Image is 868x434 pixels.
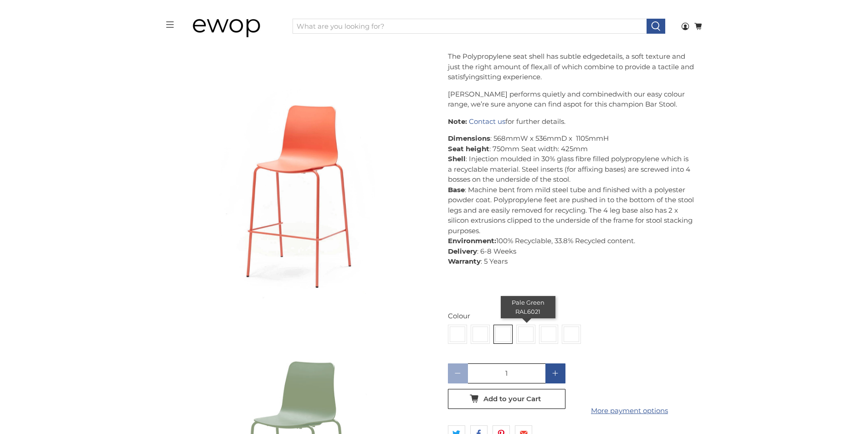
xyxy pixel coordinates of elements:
strong: Environment: [448,236,496,245]
input: What are you looking for? [293,19,647,34]
strong: Seat height [448,144,489,153]
span: spot for this champion Bar Stool. [567,100,677,108]
a: Polly Bar Stool [175,52,421,298]
div: Pale Green RAL6021 [501,296,555,318]
p: : 568mmW x 536mmD x 1105mmH : 750mm Seat width: 425mm : Injection moulded in 30% glass fibre fill... [448,133,694,267]
strong: Note: [448,117,467,126]
span: all of which combine to provide a tactile and satisfying [448,62,694,82]
strong: Delivery [448,247,477,255]
button: Add to your Cart [448,389,565,409]
strong: Warranty [448,257,481,266]
span: for further details. [448,117,565,126]
span: details, a soft texture and just the right amount of flex, [448,52,685,71]
div: Colour [448,311,694,322]
strong: Shell [448,154,466,163]
span: : 5 Years [481,257,508,266]
a: Contact us [469,117,505,126]
span: Add to your Cart [483,395,541,403]
strong: Base [448,185,465,194]
span: sitting experience. [480,72,542,81]
strong: Dimensions [448,134,490,143]
a: More payment options [571,406,688,416]
span: [PERSON_NAME] performs quietly and combined [448,90,617,98]
span: The Polypropylene seat shell has subtle edge [448,52,600,61]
